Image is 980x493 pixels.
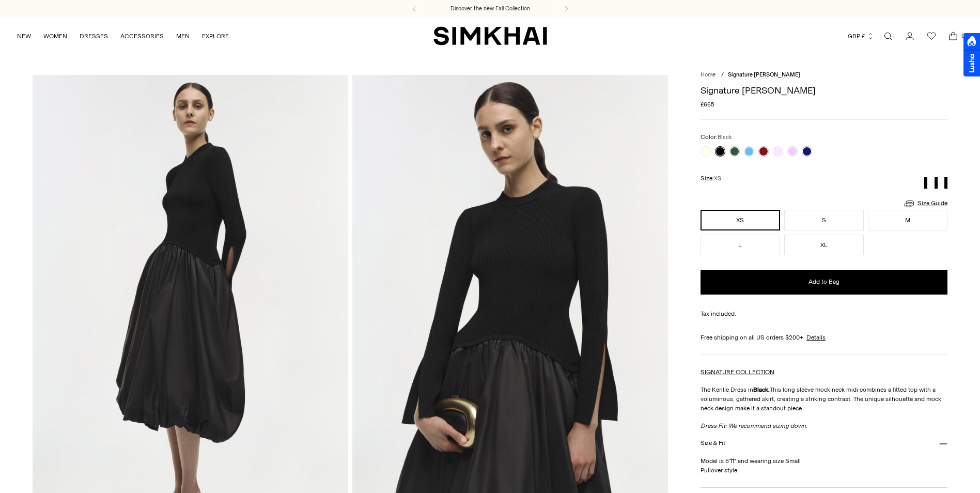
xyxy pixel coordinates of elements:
[701,270,948,295] button: Add to Bag
[701,100,714,109] span: £665
[701,456,948,475] p: Model is 5'11" and wearing size Small Pullover style
[728,71,800,78] span: Signature [PERSON_NAME]
[701,440,725,446] h3: Size & Fit
[701,86,948,95] h1: Signature [PERSON_NAME]
[701,309,948,318] div: Tax included.
[433,26,547,46] a: SIMKHAI
[784,235,864,255] button: XL
[701,71,948,80] nav: breadcrumbs
[868,210,947,230] button: M
[701,368,774,376] a: SIGNATURE COLLECTION
[808,278,839,286] span: Add to Bag
[80,25,108,48] a: DRESSES
[943,26,963,47] a: Open cart modal
[899,26,920,47] a: Go to the account page
[701,235,780,255] button: L
[714,175,721,182] span: XS
[753,386,770,393] strong: Black.
[701,71,715,78] a: Home
[806,333,826,342] a: Details
[43,25,67,48] a: WOMEN
[202,25,229,48] a: EXPLORE
[701,385,948,413] p: The Kenlie Dress in This long sleeve mock neck midi combines a fitted top with a voluminous, gath...
[721,71,724,80] div: /
[878,26,898,47] a: Open search modal
[450,5,530,13] a: Discover the new Fall Collection
[921,26,942,47] a: Wishlist
[176,25,190,48] a: MEN
[701,210,780,230] button: XS
[701,422,807,429] em: Dress Fit: We recommend sizing down.
[784,210,864,230] button: S
[903,197,947,210] a: Size Guide
[701,430,948,457] button: Size & Fit
[718,134,732,141] span: Black
[701,132,732,142] label: Color:
[17,25,31,48] a: NEW
[701,333,948,342] div: Free shipping on all US orders $200+
[848,25,874,48] button: GBP £
[701,174,721,183] label: Size:
[120,25,164,48] a: ACCESSORIES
